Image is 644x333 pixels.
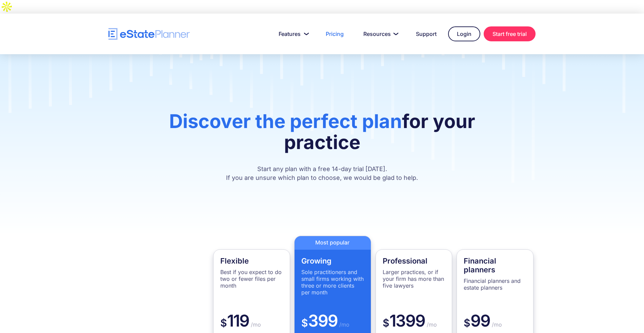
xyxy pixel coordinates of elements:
[383,317,389,329] span: $
[270,27,314,41] a: Features
[464,256,526,274] h4: Financial planners
[220,269,283,289] p: Best if you expect to do two or fewer files per month
[139,165,505,182] p: Start any plan with a free 14-day trial [DATE]. If you are unsure which plan to choose, we would ...
[169,110,402,133] span: Discover the perfect plan
[220,317,227,329] span: $
[301,256,364,265] h4: Growing
[425,321,437,328] span: /mo
[108,28,190,40] a: home
[383,269,445,289] p: Larger practices, or if your firm has more than five lawyers
[249,321,261,328] span: /mo
[139,111,505,160] h1: for your practice
[484,26,536,41] a: Start free trial
[490,321,502,328] span: /mo
[408,27,445,41] a: Support
[318,27,352,41] a: Pricing
[338,321,349,328] span: /mo
[464,317,470,329] span: $
[301,269,364,296] p: Sole practitioners and small firms working with three or more clients per month
[301,317,308,329] span: $
[448,26,480,41] a: Login
[464,277,526,291] p: Financial planners and estate planners
[355,27,404,41] a: Resources
[383,256,445,265] h4: Professional
[220,256,283,265] h4: Flexible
